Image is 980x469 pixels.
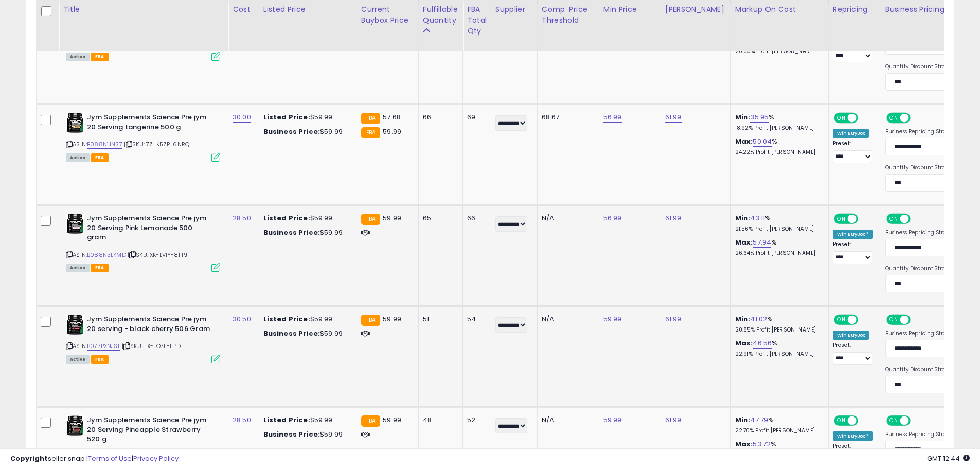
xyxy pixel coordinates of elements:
[603,4,656,15] div: Min Price
[735,214,821,233] div: %
[263,430,349,439] div: $59.99
[885,431,960,438] label: Business Repricing Strategy:
[383,314,401,324] span: 59.99
[833,4,877,15] div: Repricing
[87,342,120,351] a: B077PXNJSL
[927,454,970,463] span: 2025-08-15 12:44 GMT
[750,112,769,123] a: 35.95
[91,153,109,162] span: FBA
[66,355,90,364] span: All listings currently available for purchase on Amazon
[233,314,251,324] a: 30.50
[361,4,414,26] div: Current Buybox Price
[263,213,310,223] b: Listed Price:
[87,315,212,336] b: Jym Supplements Science Pre jym 20 serving - black cherry 506 Gram
[233,213,251,223] a: 28.50
[735,427,821,435] p: 22.70% Profit [PERSON_NAME]
[91,264,109,272] span: FBA
[857,416,873,425] span: OFF
[542,315,591,324] div: N/A
[361,214,380,225] small: FBA
[263,329,349,338] div: $59.99
[66,12,220,60] div: ASIN:
[467,214,483,223] div: 66
[603,112,622,123] a: 56.99
[263,328,320,338] b: Business Price:
[833,129,869,138] div: Win BuyBox
[908,215,925,223] span: OFF
[887,114,900,123] span: ON
[887,316,900,324] span: ON
[87,140,122,149] a: B088N1JN37
[423,4,458,26] div: Fulfillable Quantity
[233,112,251,123] a: 30.00
[263,415,310,425] b: Listed Price:
[735,4,824,15] div: Markup on Cost
[735,315,821,334] div: %
[857,215,873,223] span: OFF
[467,4,487,37] div: FBA Total Qty
[91,53,109,61] span: FBA
[603,415,622,425] a: 59.99
[885,63,960,71] label: Quantity Discount Strategy:
[263,127,349,136] div: $59.99
[753,136,772,147] a: 50.04
[833,241,873,264] div: Preset:
[263,315,349,324] div: $59.99
[87,113,212,134] b: Jym Supplements Science Pre jym 20 Serving tangerine 500 g
[542,113,591,122] div: 68.67
[735,326,821,334] p: 20.85% Profit [PERSON_NAME]
[857,316,873,324] span: OFF
[91,355,109,364] span: FBA
[833,342,873,365] div: Preset:
[735,314,751,324] b: Min:
[735,237,753,247] b: Max:
[423,113,455,122] div: 66
[124,140,189,148] span: | SKU: 7Z-K5ZP-6NRQ
[467,315,483,324] div: 54
[735,338,753,348] b: Max:
[887,416,900,425] span: ON
[735,149,821,156] p: 24.22% Profit [PERSON_NAME]
[383,415,401,425] span: 59.99
[383,213,401,223] span: 59.99
[495,4,533,15] div: Supplier
[423,214,455,223] div: 65
[542,214,591,223] div: N/A
[467,113,483,122] div: 69
[263,429,320,439] b: Business Price:
[665,415,682,425] a: 61.99
[263,228,349,237] div: $59.99
[423,315,455,324] div: 51
[887,215,900,223] span: ON
[835,215,848,223] span: ON
[885,366,960,373] label: Quantity Discount Strategy:
[908,316,925,324] span: OFF
[885,229,960,236] label: Business Repricing Strategy:
[87,251,126,259] a: B088N3LKMD
[835,416,848,425] span: ON
[383,112,401,122] span: 57.68
[735,415,821,435] div: %
[66,153,90,162] span: All listings currently available for purchase on Amazon
[735,125,821,132] p: 18.92% Profit [PERSON_NAME]
[233,415,251,425] a: 28.50
[735,351,821,358] p: 22.91% Profit [PERSON_NAME]
[10,454,179,464] div: seller snap | |
[603,314,622,324] a: 59.99
[753,237,771,248] a: 57.94
[263,4,352,15] div: Listed Price
[735,238,821,257] div: %
[66,113,220,161] div: ASIN:
[263,127,320,136] b: Business Price:
[603,213,622,223] a: 56.99
[88,454,132,463] a: Terms of Use
[128,251,187,259] span: | SKU: XK-LV1Y-8FPJ
[63,4,224,15] div: Title
[750,415,768,425] a: 47.79
[753,338,772,349] a: 46.56
[835,316,848,324] span: ON
[908,114,925,123] span: OFF
[66,315,220,362] div: ASIN:
[885,164,960,171] label: Quantity Discount Strategy:
[263,113,349,122] div: $59.99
